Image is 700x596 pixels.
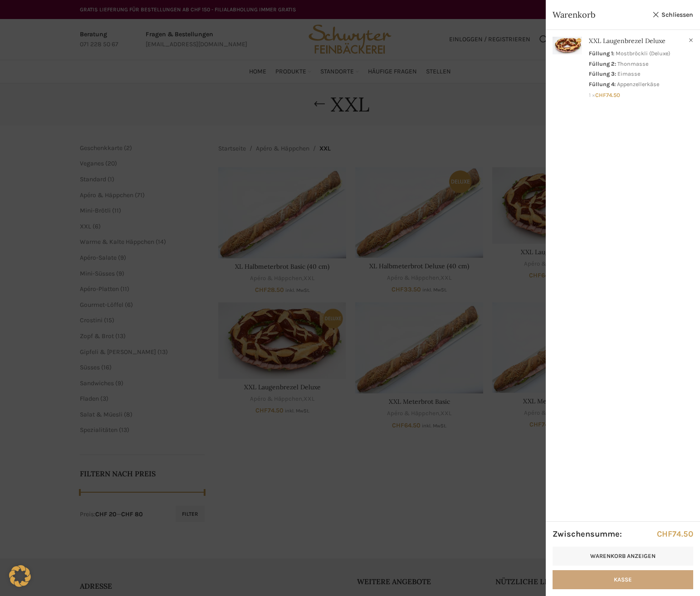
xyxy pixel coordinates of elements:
span: Warenkorb [553,9,648,20]
bdi: 74.50 [657,529,693,539]
span: CHF [657,529,672,539]
a: Warenkorb anzeigen [553,547,693,566]
strong: Zwischensumme: [553,528,622,540]
a: Kasse [553,570,693,589]
a: XXL Laugenbrezel Deluxe aus dem Warenkorb entfernen [686,36,695,45]
a: Schliessen [652,9,693,20]
a: Anzeigen [546,30,700,102]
